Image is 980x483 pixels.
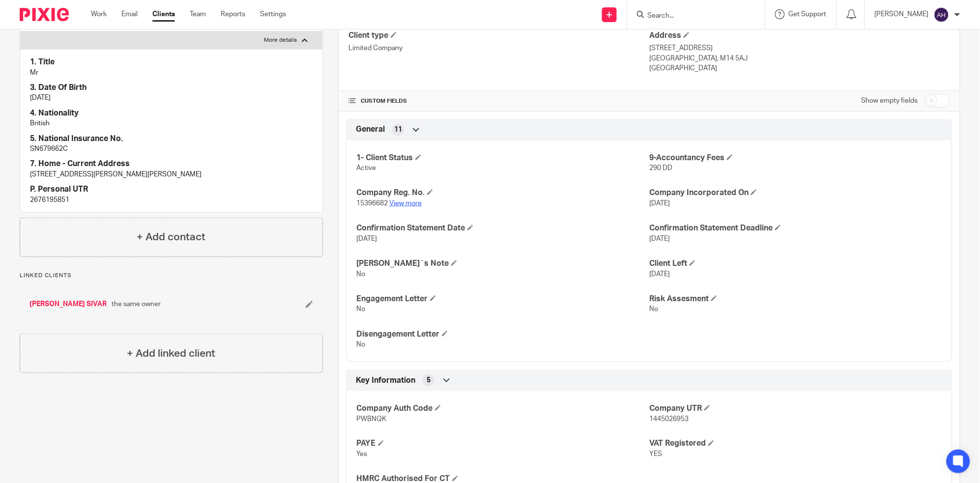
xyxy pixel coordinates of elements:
a: Settings [260,9,286,19]
h4: Company Reg. No. [356,188,649,198]
span: 290 DD [649,165,672,171]
h4: [PERSON_NAME]`s Note [356,258,649,269]
h4: 9-Accountancy Fees [649,153,942,163]
span: Active [356,165,376,171]
p: [GEOGRAPHIC_DATA], M14 5AJ [649,54,950,63]
span: YES [649,451,662,458]
p: SN679662C [30,144,313,154]
h4: Confirmation Statement Deadline [649,223,942,233]
a: View more [389,200,422,207]
span: [DATE] [649,271,670,278]
a: Reports [221,9,245,19]
a: [PERSON_NAME] SIVAR [29,299,107,309]
h4: 1. Title [30,57,313,67]
h4: + Add contact [137,229,206,245]
span: Yes [356,451,367,458]
a: Email [121,9,138,19]
h4: 7. Home - Current Address [30,159,313,169]
h4: 3. Date Of Birth [30,83,313,93]
h4: CUSTOM FIELDS [348,97,649,105]
label: Show empty fields [862,96,918,106]
h4: PAYE [356,439,649,449]
h4: P. Personal UTR [30,184,313,195]
h4: VAT Registered [649,439,942,449]
h4: + Add linked client [127,346,216,361]
h4: Client type [348,30,649,41]
span: Get Support [789,11,827,18]
h4: Company Auth Code [356,403,649,414]
p: British [30,118,313,128]
img: Pixie [20,8,69,21]
span: No [356,341,365,348]
h4: Disengagement Letter [356,329,649,340]
p: Linked clients [20,272,323,280]
span: No [356,271,365,278]
img: svg%3E [934,7,950,23]
h4: 5. National Insurance No. [30,134,313,144]
a: Team [190,9,206,19]
span: No [649,306,658,313]
h4: 1- Client Status [356,153,649,163]
p: Limited Company [348,43,649,53]
h4: Client Left [649,258,942,269]
span: 5 [427,375,431,385]
p: [STREET_ADDRESS][PERSON_NAME][PERSON_NAME] [30,170,313,179]
h4: Risk Assesment [649,294,942,304]
p: [GEOGRAPHIC_DATA] [649,63,950,73]
a: Work [91,9,107,19]
span: the same owner [112,299,161,309]
span: General [356,124,385,135]
h4: Address [649,30,950,41]
p: 2676195851 [30,195,313,205]
h4: Company Incorporated On [649,188,942,198]
span: [DATE] [649,235,670,242]
p: Mr [30,68,313,78]
span: No [356,306,365,313]
h4: Company UTR [649,403,942,414]
h4: Confirmation Statement Date [356,223,649,233]
span: [DATE] [356,235,377,242]
h4: Engagement Letter [356,294,649,304]
a: Clients [152,9,175,19]
span: [DATE] [649,200,670,207]
p: More details [264,36,297,44]
span: 11 [394,125,402,135]
span: 15396682 [356,200,388,207]
input: Search [647,12,735,21]
span: Key Information [356,375,415,386]
p: [STREET_ADDRESS] [649,43,950,53]
span: 1445026953 [649,416,689,423]
span: PWBNQK [356,416,386,423]
p: [DATE] [30,93,313,103]
p: [PERSON_NAME] [875,9,929,19]
h4: 4. Nationality [30,108,313,118]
